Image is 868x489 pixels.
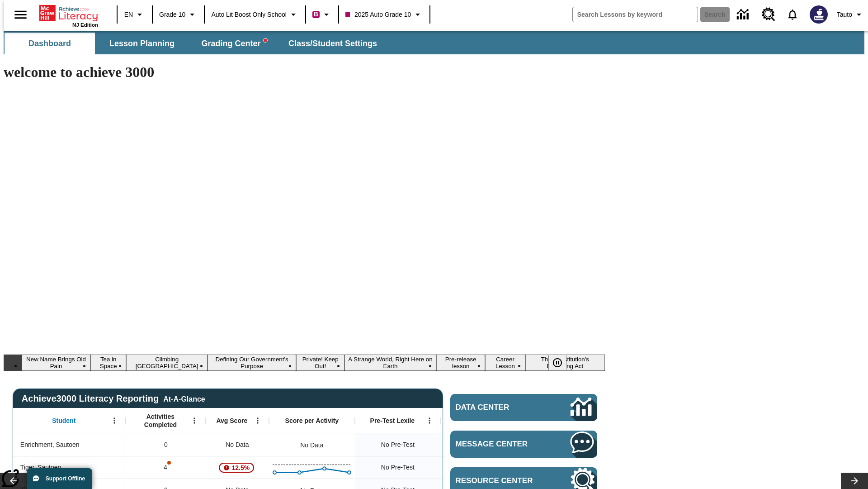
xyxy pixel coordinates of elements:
[206,456,269,479] div: , 12.5%, Attention! This student's Average First Try Score of 12.5% is below 65%, Tiger, Sautoen
[27,468,92,489] button: Support Offline
[251,414,264,427] button: Open Menu
[124,10,133,19] span: EN
[810,5,828,24] img: Avatar
[314,9,318,20] span: B
[296,355,344,371] button: Slide 5 Private! Keep Out!
[296,436,328,454] div: No Data, Enrichment, Sautoen
[841,473,868,489] button: Lesson carousel, Next
[441,433,527,456] div: No Data, Enrichment, Sautoen
[163,463,169,472] p: 4
[4,31,864,54] div: SubNavbar
[309,6,335,23] button: Boost Class color is violet red. Change class color
[344,355,436,371] button: Slide 6 A Strange World, Right Here on Earth
[548,355,566,371] button: Pause
[228,460,254,476] span: 12.5%
[288,38,377,49] span: Class/Student Settings
[109,38,175,49] span: Lesson Planning
[345,10,411,19] span: 2025 Auto Grade 10
[456,403,540,412] span: Data Center
[188,414,201,427] button: Open Menu
[450,394,597,421] a: Data Center
[485,355,525,371] button: Slide 8 Career Lesson
[216,417,247,425] span: Avg Score
[163,393,205,403] div: At-A-Glance
[4,64,605,81] h1: welcome to achieve 3000
[781,3,804,26] a: Notifications
[52,417,75,425] span: Student
[381,440,415,450] span: No Pre-Test, Enrichment, Sautoen
[441,456,527,479] div: No Data, Tiger, Sautoen
[159,10,185,19] span: Grade 10
[28,38,71,49] span: Dashboard
[126,433,206,456] div: 0, Enrichment, Sautoen
[22,393,205,404] span: Achieve3000 Literacy Reporting
[72,22,98,28] span: NJ Edition
[456,440,543,449] span: Message Center
[7,1,34,28] button: Open side menu
[189,33,279,54] button: Grading Center
[90,355,126,371] button: Slide 2 Tea in Space
[837,10,852,19] span: Tauto
[342,6,427,23] button: Class: 2025 Auto Grade 10, Select your class
[525,355,605,371] button: Slide 9 The Constitution's Balancing Act
[201,38,267,49] span: Grading Center
[126,355,207,371] button: Slide 3 Climbing Mount Tai
[4,33,385,54] div: SubNavbar
[548,355,576,371] div: Pause
[156,6,201,23] button: Grade: Grade 10, Select a grade
[221,436,253,454] span: No Data
[206,433,269,456] div: No Data, Enrichment, Sautoen
[108,414,121,427] button: Open Menu
[436,355,485,371] button: Slide 7 Pre-release lesson
[46,475,85,482] span: Support Offline
[833,6,868,23] button: Profile/Settings
[456,476,543,485] span: Resource Center
[264,38,267,42] svg: writing assistant alert
[39,4,98,22] a: Home
[126,456,206,479] div: 4, One or more Activity scores may be invalid., Tiger, Sautoen
[208,355,297,371] button: Slide 4 Defining Our Government's Purpose
[20,440,80,450] span: Enrichment, Sautoen
[120,6,149,23] button: Language: EN, Select a language
[381,463,415,472] span: No Pre-Test, Tiger, Sautoen
[39,3,98,28] div: Home
[370,417,415,425] span: Pre-Test Lexile
[450,431,597,458] a: Message Center
[97,33,187,54] button: Lesson Planning
[5,33,95,54] button: Dashboard
[20,463,61,472] span: Tiger, Sautoen
[731,2,756,27] a: Data Center
[804,3,833,26] button: Select a new avatar
[164,440,168,450] span: 0
[285,417,339,425] span: Score per Activity
[211,10,287,19] span: Auto Lit Boost only School
[423,414,436,427] button: Open Menu
[131,412,190,429] span: Activities Completed
[208,6,302,23] button: School: Auto Lit Boost only School, Select your school
[573,7,698,22] input: search field
[756,2,781,27] a: Resource Center, Will open in new tab
[22,355,90,371] button: Slide 1 New Name Brings Old Pain
[281,33,384,54] button: Class/Student Settings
